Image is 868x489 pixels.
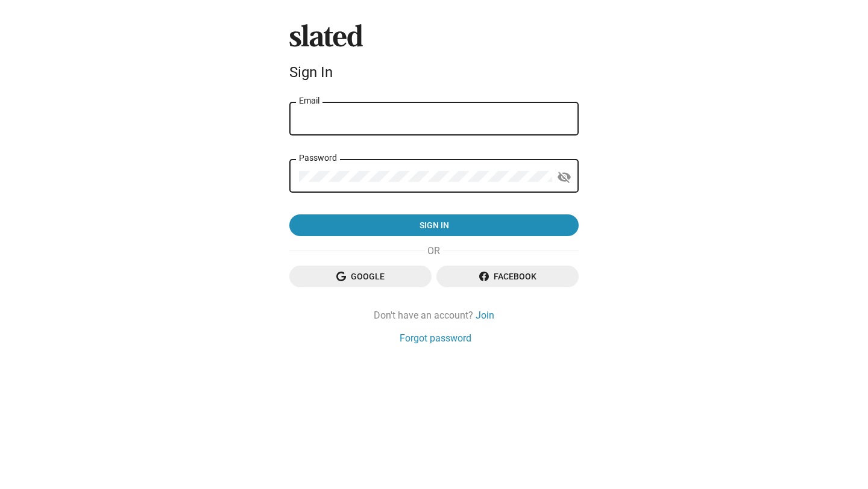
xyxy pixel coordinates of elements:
[299,214,569,236] span: Sign in
[289,64,579,81] div: Sign In
[557,168,571,187] mat-icon: visibility_off
[446,266,569,287] span: Facebook
[552,165,576,189] button: Show password
[299,266,422,287] span: Google
[289,214,579,236] button: Sign in
[400,332,471,344] a: Forgot password
[289,309,579,322] div: Don't have an account?
[289,24,579,86] sl-branding: Sign In
[436,266,579,287] button: Facebook
[289,266,432,287] button: Google
[476,309,494,322] a: Join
